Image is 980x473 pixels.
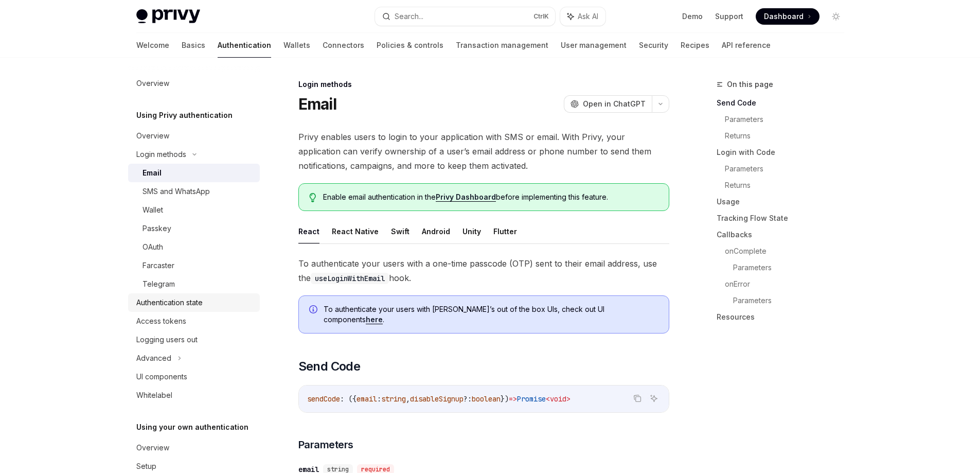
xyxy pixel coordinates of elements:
span: Enable email authentication in the before implementing this feature. [323,192,658,202]
a: Privy Dashboard [436,192,496,202]
div: Authentication state [136,296,203,309]
a: Tracking Flow State [717,210,852,226]
button: Search...CtrlK [375,7,555,26]
a: UI components [128,367,260,386]
div: Email [142,167,162,179]
div: Passkey [142,222,171,235]
span: Ask AI [578,11,598,22]
a: Overview [128,127,260,145]
span: : [377,394,381,404]
span: Ctrl K [533,12,549,21]
h5: Using your own authentication [136,421,248,433]
span: void [550,394,566,404]
a: Overview [128,439,260,457]
a: Authentication [218,33,271,58]
a: onError [725,276,852,292]
a: Callbacks [717,226,852,243]
a: API reference [722,33,771,58]
button: Toggle dark mode [828,8,844,25]
a: Send Code [717,95,852,111]
a: Connectors [323,33,364,58]
span: Promise [517,394,546,404]
span: , [406,394,410,404]
img: light logo [136,9,200,24]
a: Parameters [725,111,852,128]
span: Dashboard [764,11,804,22]
span: => [509,394,517,404]
a: Authentication state [128,293,260,312]
button: Flutter [493,219,517,243]
div: Setup [136,460,156,472]
a: Recipes [681,33,709,58]
svg: Info [309,305,319,316]
a: onComplete [725,243,852,259]
div: Login methods [136,148,186,161]
div: Overview [136,77,169,90]
button: Ask AI [647,392,661,405]
button: Copy the contents from the code block [631,392,644,405]
span: sendCode [307,394,340,404]
div: Whitelabel [136,389,172,401]
a: Welcome [136,33,169,58]
div: Advanced [136,352,171,364]
button: React Native [332,219,379,243]
a: Logging users out [128,330,260,349]
a: Passkey [128,219,260,238]
a: Telegram [128,275,260,293]
span: string [381,394,406,404]
div: UI components [136,371,187,383]
a: Basics [182,33,205,58]
code: useLoginWithEmail [311,273,389,284]
button: React [298,219,319,243]
div: OAuth [142,241,163,253]
a: Returns [725,128,852,144]
span: To authenticate your users with a one-time passcode (OTP) sent to their email address, use the hook. [298,256,669,285]
a: Login with Code [717,144,852,161]
span: On this page [727,78,773,91]
div: Telegram [142,278,175,290]
span: Parameters [298,437,353,452]
div: Login methods [298,79,669,90]
a: Transaction management [456,33,548,58]
a: Wallets [283,33,310,58]
a: Wallet [128,201,260,219]
span: disableSignup [410,394,464,404]
div: Search... [395,10,423,23]
span: }) [501,394,509,404]
a: Support [715,11,743,22]
span: : ({ [340,394,357,404]
span: < [546,394,550,404]
a: Parameters [733,292,852,309]
a: SMS and WhatsApp [128,182,260,201]
span: ?: [464,394,472,404]
div: Overview [136,442,169,454]
a: Returns [725,177,852,194]
svg: Tip [309,193,316,202]
span: boolean [472,394,501,404]
a: Usage [717,194,852,210]
button: Open in ChatGPT [564,95,652,113]
a: Parameters [725,161,852,177]
div: Farcaster [142,259,174,272]
h5: Using Privy authentication [136,109,233,121]
div: Access tokens [136,315,186,327]
a: Farcaster [128,256,260,275]
span: Open in ChatGPT [583,99,646,109]
button: Android [422,219,450,243]
a: Access tokens [128,312,260,330]
div: Logging users out [136,334,198,346]
a: here [366,315,383,324]
a: Resources [717,309,852,325]
a: OAuth [128,238,260,256]
div: Wallet [142,204,163,216]
div: SMS and WhatsApp [142,185,210,198]
a: User management [561,33,627,58]
a: Parameters [733,259,852,276]
a: Dashboard [756,8,819,25]
span: To authenticate your users with [PERSON_NAME]’s out of the box UIs, check out UI components . [324,304,658,325]
button: Ask AI [560,7,605,26]
span: > [566,394,571,404]
a: Security [639,33,668,58]
div: Overview [136,130,169,142]
button: Unity [462,219,481,243]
